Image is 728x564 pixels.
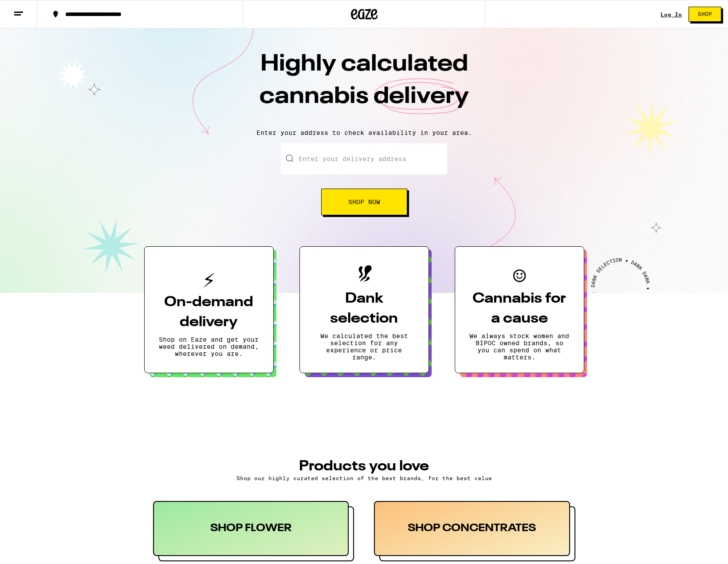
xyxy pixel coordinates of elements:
p: Shop on Eaze and get your weed delivered on demand, wherever you are. [159,336,259,357]
p: We calculated the best selection for any experience or price range. [314,332,414,361]
div: SHOP CONCENTRATES [374,501,570,556]
h1: Highly calculated cannabis delivery [209,48,519,122]
span: Shop Now [348,199,380,205]
button: Shop Now [321,189,407,215]
input: Enter your delivery address [281,143,447,174]
span: Shop [698,12,712,17]
p: We always stock women and BIPOC owned brands, so you can spend on what matters. [469,332,570,361]
h3: On-demand delivery [159,292,259,332]
div: Log In [661,12,682,17]
h3: Cannabis for a cause [469,289,570,329]
div: SHOP FLOWER [153,501,349,556]
p: Enter your address to check availability in your area. [9,129,719,136]
button: SHOP FLOWER [153,501,354,561]
button: Dank selectionWe calculated the best selection for any experience or price range. [299,246,429,373]
button: Shop [689,7,721,22]
p: Shop our highly curated selection of the best brands, for the best value [153,475,575,481]
button: On-demand deliveryShop on Eaze and get your weed delivered on demand, wherever you are. [144,246,274,373]
h3: PRODUCTS YOU LOVE [153,459,575,473]
button: Cannabis for a causeWe always stock women and BIPOC owned brands, so you can spend on what matters. [455,246,584,373]
h3: Dank selection [314,289,414,329]
button: SHOP CONCENTRATES [374,501,575,561]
